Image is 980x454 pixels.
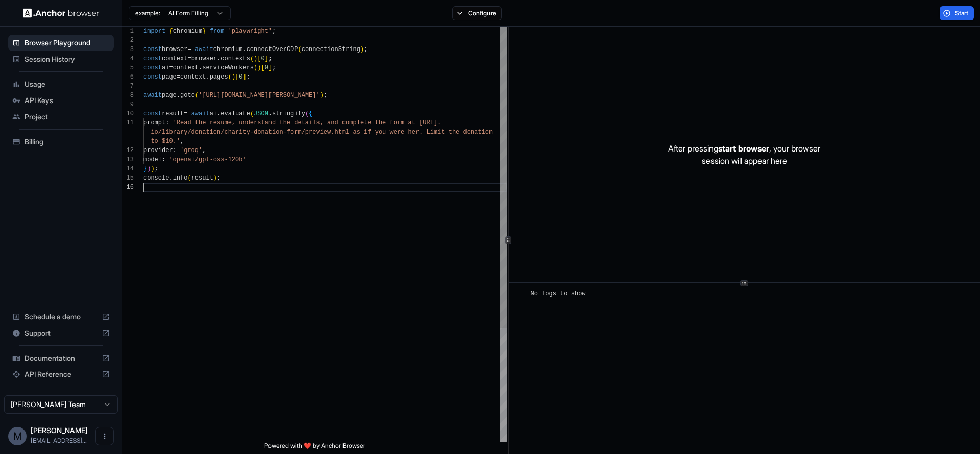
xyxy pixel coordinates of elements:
[180,147,202,154] span: 'groq'
[261,64,264,71] span: [
[265,55,268,62] span: ]
[135,9,160,17] span: example:
[180,138,184,145] span: ,
[122,54,134,63] div: 4
[155,165,158,172] span: ;
[360,46,364,53] span: )
[309,110,312,117] span: {
[254,55,257,62] span: )
[177,92,180,99] span: .
[235,73,239,81] span: [
[213,174,217,182] span: )
[250,55,254,62] span: (
[122,183,134,192] div: 16
[8,76,114,92] div: Usage
[191,55,217,62] span: browser
[940,6,974,20] button: Start
[191,110,210,117] span: await
[143,147,173,154] span: provider
[239,73,242,81] span: 0
[173,174,188,182] span: info
[143,28,165,35] span: import
[217,110,220,117] span: .
[955,9,969,17] span: Start
[254,110,268,117] span: JSON
[261,55,264,62] span: 0
[217,55,220,62] span: .
[122,82,134,91] div: 7
[143,46,162,53] span: const
[206,73,209,81] span: .
[31,426,88,435] span: Malcolm Green
[220,110,250,117] span: evaluate
[180,92,195,99] span: goto
[195,92,199,99] span: (
[298,46,302,53] span: (
[143,73,162,81] span: const
[143,110,162,117] span: const
[199,92,320,99] span: '[URL][DOMAIN_NAME][PERSON_NAME]'
[173,64,199,71] span: context
[122,91,134,100] div: 8
[162,110,184,117] span: result
[162,156,165,163] span: :
[143,119,165,127] span: prompt
[187,174,191,182] span: (
[24,112,110,122] span: Project
[162,92,177,99] span: page
[202,28,206,35] span: }
[169,156,246,163] span: 'openai/gpt-oss-120b'
[8,35,114,51] div: Browser Playground
[334,129,493,136] span: html as if you were her. Limit the donation
[213,46,243,53] span: chromium
[257,55,261,62] span: [
[195,46,213,53] span: await
[162,73,177,81] span: page
[122,27,134,36] div: 1
[122,100,134,109] div: 9
[24,95,110,106] span: API Keys
[24,328,97,338] span: Support
[191,174,213,182] span: result
[122,36,134,45] div: 2
[169,28,173,35] span: {
[268,64,272,71] span: ]
[210,73,228,81] span: pages
[177,73,180,81] span: =
[184,110,187,117] span: =
[187,55,191,62] span: =
[272,64,276,71] span: ;
[272,110,305,117] span: stringify
[24,137,110,147] span: Billing
[122,109,134,118] div: 10
[122,164,134,173] div: 14
[24,353,97,363] span: Documentation
[143,55,162,62] span: const
[357,119,442,127] span: lete the form at [URL].
[232,73,235,81] span: )
[173,119,357,127] span: 'Read the resume, understand the details, and comp
[23,8,100,18] img: Anchor Logo
[220,55,250,62] span: contexts
[302,46,360,53] span: connectionString
[247,73,250,81] span: ;
[162,46,187,53] span: browser
[518,289,523,299] span: ​
[122,173,134,183] div: 15
[8,109,114,125] div: Project
[151,165,154,172] span: )
[8,427,27,445] div: M
[151,129,334,136] span: io/library/donation/charity-donation-form/preview.
[242,46,246,53] span: .
[143,92,162,99] span: await
[24,79,110,89] span: Usage
[8,350,114,366] div: Documentation
[364,46,367,53] span: ;
[210,28,225,35] span: from
[143,156,162,163] span: model
[169,174,173,182] span: .
[305,110,309,117] span: (
[8,309,114,325] div: Schedule a demo
[8,92,114,109] div: API Keys
[210,110,217,117] span: ai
